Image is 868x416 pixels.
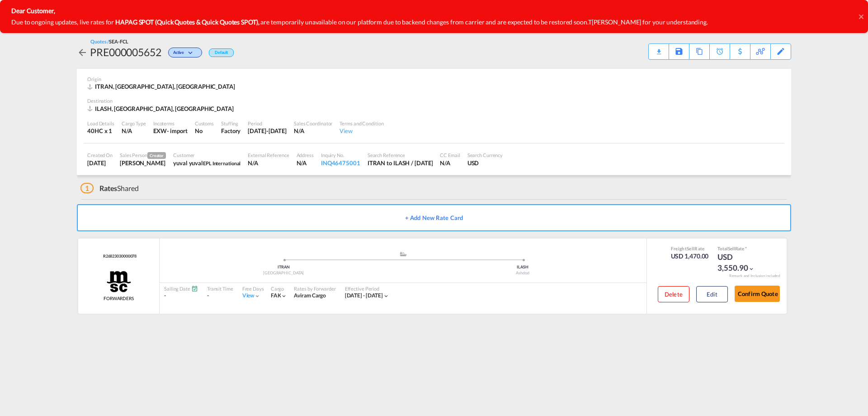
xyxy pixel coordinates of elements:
button: Confirm Quote [735,286,780,302]
span: Aviram Cargo [294,292,326,299]
div: Sales Coordinator [294,120,332,127]
div: N/A [122,127,146,135]
span: Rates [99,184,118,192]
span: Creator [147,152,166,159]
div: Cargo Type [122,120,146,127]
div: External Reference [248,152,289,158]
div: ILASH, Ashdod, Middle East [87,105,236,113]
md-icon: icon-chevron-down [748,266,755,272]
div: 30 Sep 2025 [248,127,287,135]
button: + Add New Rate Card [77,204,791,231]
div: N/A [248,159,289,167]
md-icon: assets/icons/custom/ship-fill.svg [398,252,409,256]
div: Stuffing [221,120,241,127]
div: Freight Rate [671,245,709,252]
div: Remark and Inclusion included [722,273,787,278]
div: Change Status Here [161,45,204,59]
div: CC Email [440,152,460,158]
img: MSC [106,270,132,293]
div: ILASH [403,264,642,270]
div: Search Reference [368,152,433,158]
div: Rates by Forwarder [294,285,335,292]
div: Destination [87,97,781,104]
div: Origin [87,76,781,82]
button: Delete [658,286,689,302]
div: INQ46475001 [321,159,360,167]
md-icon: icon-chevron-down [186,51,197,56]
span: Active [173,50,186,58]
div: Ashdod [403,270,642,276]
div: N/A [440,159,460,167]
div: Search Currency [467,152,503,158]
div: N/A [294,127,332,135]
div: - [164,292,198,300]
div: Cargo [271,285,288,292]
span: EPL International [203,160,241,166]
div: Sailing Date [164,285,198,292]
span: FORWARDERS [104,295,134,301]
div: 40HC x 1 [87,127,114,135]
div: Incoterms [153,120,188,127]
div: Transit Time [207,285,233,292]
md-icon: icon-chevron-down [254,293,260,299]
md-icon: icon-chevron-down [383,293,389,299]
div: Load Details [87,120,114,127]
div: USD 1,470.00 [671,252,709,261]
span: [DATE] - [DATE] [345,292,383,299]
span: R26823030000078 [101,253,137,259]
div: Total Rate [717,245,763,252]
div: - import [167,127,188,135]
div: Created On [87,152,113,158]
div: Save As Template [669,44,689,59]
span: Subject to Remarks [744,246,747,251]
div: USD 3,550.90 [717,252,763,273]
div: Shared [80,183,139,193]
span: FAK [271,292,281,299]
span: Sell [687,246,694,251]
div: PRE000005652 [90,45,161,59]
div: Viewicon-chevron-down [242,292,261,300]
div: ITRAN, Ravenna, Europe [87,82,237,91]
span: ITRAN, [GEOGRAPHIC_DATA], [GEOGRAPHIC_DATA] [95,83,235,90]
div: EXW [153,127,167,135]
div: USD [467,159,503,167]
div: View [340,127,383,135]
md-icon: icon-download [653,45,664,52]
button: Edit [696,286,728,302]
div: Change Status Here [168,48,202,57]
div: Customs [195,120,214,127]
div: Factory Stuffing [221,127,241,135]
div: Default [209,48,234,57]
div: Free Days [242,285,264,292]
div: Inquiry No. [321,152,360,158]
div: Address [297,152,314,158]
md-icon: icon-arrow-left [77,47,88,58]
div: Quotes /SEA-FCL [90,38,128,45]
div: yuval yuval [173,159,241,167]
div: No [195,127,214,135]
div: ITRAN [164,264,403,270]
div: ITRAN to ILASH / 11 Sep 2025 [368,159,433,167]
div: Customer [173,152,241,158]
div: Period [248,120,287,127]
div: Effective Period [345,285,390,292]
div: Yulia Vainblat [120,159,166,167]
div: 11 Sep 2025 [87,159,113,167]
div: Sales Person [120,152,166,159]
span: SEA-FCL [109,38,128,44]
div: Quote PDF is not available at this time [653,44,664,52]
div: [GEOGRAPHIC_DATA] [164,270,403,276]
div: N/A [297,159,314,167]
div: Aviram Cargo [294,292,335,300]
div: - [207,292,233,300]
div: 01 Sep 2025 - 30 Sep 2025 [345,292,383,300]
md-icon: Schedules Available [191,285,198,292]
div: Terms and Condition [340,120,383,127]
span: 1 [80,183,94,193]
md-icon: icon-chevron-down [281,293,287,299]
div: Contract / Rate Agreement / Tariff / Spot Pricing Reference Number: R26823030000078 [101,253,137,259]
span: Sell [728,246,735,251]
div: icon-arrow-left [77,45,90,59]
